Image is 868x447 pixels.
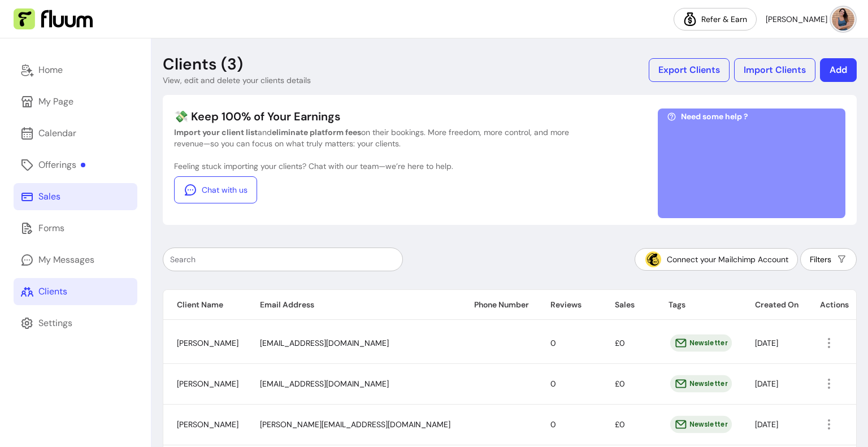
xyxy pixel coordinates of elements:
th: Created On [741,290,806,320]
p: View, edit and delete your clients details [163,75,311,86]
div: Clients [38,285,67,298]
a: Forms [14,215,137,242]
p: and on their bookings. More freedom, more control, and more revenue—so you can focus on what trul... [174,127,570,149]
button: avatar[PERSON_NAME] [766,8,854,31]
span: [DATE] [755,419,778,429]
span: £0 [615,419,625,429]
button: Connect your Mailchimp Account [635,248,798,271]
span: Need some help ? [681,111,748,122]
button: Filters [800,248,857,271]
div: My Messages [38,253,94,267]
span: [PERSON_NAME] [177,419,238,429]
div: Sales [38,190,60,203]
span: [PERSON_NAME][EMAIL_ADDRESS][DOMAIN_NAME] [260,419,450,429]
div: Forms [38,222,64,235]
span: 0 [550,419,556,429]
span: 0 [550,379,556,389]
a: My Page [14,88,137,115]
span: [PERSON_NAME] [766,14,827,25]
a: Settings [14,310,137,337]
span: [DATE] [755,338,778,348]
p: Clients (3) [163,54,243,75]
span: [PERSON_NAME] [177,379,238,389]
div: Calendar [38,127,76,140]
a: Clients [14,278,137,305]
th: Actions [806,290,856,320]
div: Newsletter [670,416,732,433]
a: Offerings [14,151,137,179]
div: Newsletter [670,335,732,351]
p: 💸 Keep 100% of Your Earnings [174,109,570,124]
div: Home [38,63,63,77]
a: Sales [14,183,137,210]
span: £0 [615,379,625,389]
input: Search [170,254,396,265]
th: Reviews [537,290,602,320]
img: Mailchimp Icon [644,250,662,268]
th: Sales [601,290,654,320]
div: Newsletter [670,375,732,392]
span: [PERSON_NAME] [177,338,238,348]
button: Export Clients [649,58,730,82]
div: My Page [38,95,73,109]
div: Offerings [38,158,85,172]
button: Add [820,58,857,82]
th: Phone Number [461,290,537,320]
span: [EMAIL_ADDRESS][DOMAIN_NAME] [260,379,389,389]
th: Tags [655,290,741,320]
img: avatar [832,8,854,31]
a: Refer & Earn [674,8,757,31]
button: Import Clients [734,58,815,82]
a: Calendar [14,120,137,147]
p: Feeling stuck importing your clients? Chat with our team—we’re here to help. [174,160,570,172]
span: 0 [550,338,556,348]
b: Import your client list [174,127,258,137]
th: Email Address [246,290,461,320]
img: Fluum Logo [14,8,93,30]
a: Home [14,57,137,84]
a: Chat with us [174,176,257,203]
div: Settings [38,316,72,330]
b: eliminate platform fees [272,127,361,137]
span: £0 [615,338,625,348]
a: My Messages [14,246,137,274]
th: Client Name [163,290,246,320]
span: [DATE] [755,379,778,389]
span: [EMAIL_ADDRESS][DOMAIN_NAME] [260,338,389,348]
